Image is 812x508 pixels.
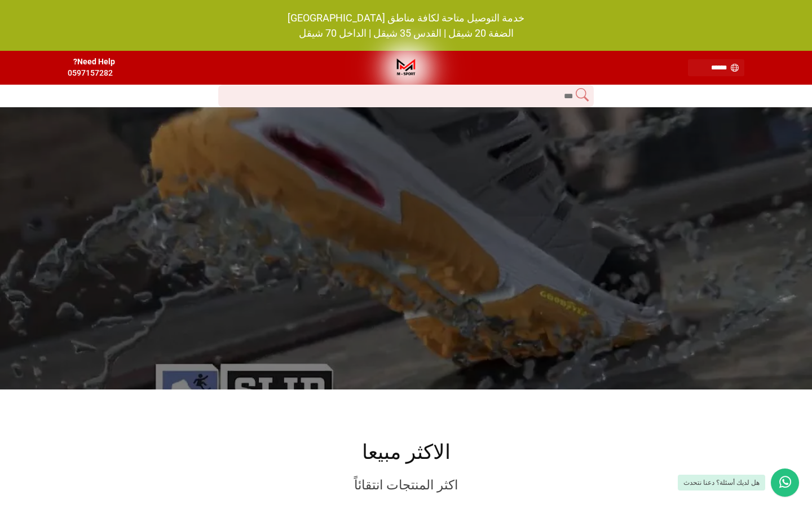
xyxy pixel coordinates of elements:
img: LOGO [392,54,420,82]
a: Need Help? [73,56,115,67]
div: هل لديك أسئلة؟ دعنا نتحدث [678,475,765,491]
h2: الاكثر مبيعا [70,440,742,465]
p: خدمة التوصيل متاحة لكافة مناطق [GEOGRAPHIC_DATA] [10,10,802,25]
p: الضفة 20 شيقل | القدس 35 شيقل | الداخل 70 شيقل [10,25,802,41]
p: اكثر المنتجات انتقائاً [70,476,742,496]
a: 0597157282 [68,68,113,77]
